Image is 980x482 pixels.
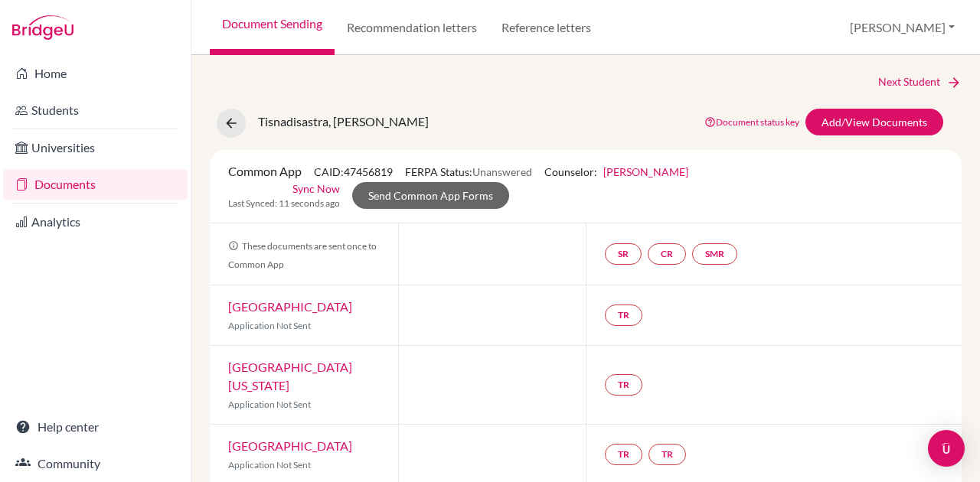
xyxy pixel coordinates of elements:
[605,444,642,465] a: TR
[228,360,352,392] a: [GEOGRAPHIC_DATA][US_STATE]
[258,114,429,129] span: Tisnadisastra, [PERSON_NAME]
[603,165,688,178] a: [PERSON_NAME]
[228,197,340,210] span: Last Synced: 11 seconds ago
[3,132,188,163] a: Universities
[12,15,73,40] img: Bridge-U
[843,13,962,42] button: [PERSON_NAME]
[3,58,188,89] a: Home
[314,165,393,178] span: CAID: 47456819
[3,207,188,237] a: Analytics
[228,164,302,178] span: Common App
[692,243,737,265] a: SMR
[3,412,188,442] a: Help center
[928,430,965,467] div: Open Intercom Messenger
[228,299,352,314] a: [GEOGRAPHIC_DATA]
[228,399,311,410] span: Application Not Sent
[228,240,377,270] span: These documents are sent once to Common App
[352,182,509,209] a: Send Common App Forms
[605,374,642,396] a: TR
[878,73,962,90] a: Next Student
[605,305,642,326] a: TR
[544,165,688,178] span: Counselor:
[472,165,532,178] span: Unanswered
[704,116,799,128] a: Document status key
[3,95,188,125] a: Students
[648,243,686,265] a: CR
[228,320,311,331] span: Application Not Sent
[3,448,188,479] a: Community
[228,459,311,471] span: Application Not Sent
[648,444,686,465] a: TR
[805,109,943,135] a: Add/View Documents
[3,169,188,200] a: Documents
[605,243,642,265] a: SR
[292,181,340,197] a: Sync Now
[228,438,352,453] a: [GEOGRAPHIC_DATA]
[405,165,532,178] span: FERPA Status:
